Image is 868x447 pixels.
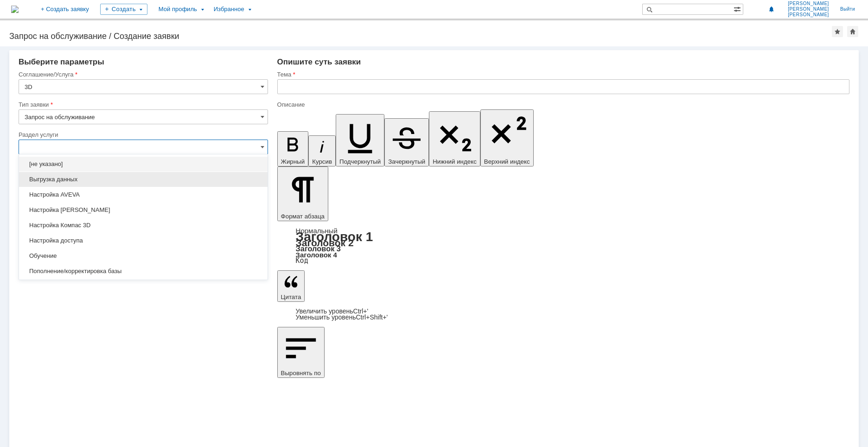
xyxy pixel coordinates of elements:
span: Выгрузка данных [25,176,262,183]
div: Формат абзаца [277,228,849,264]
span: Ctrl+Shift+' [356,313,388,321]
div: Добавить в избранное [832,26,843,37]
span: Подчеркнутый [339,158,381,165]
span: Настройка [PERSON_NAME] [25,206,262,214]
a: Заголовок 3 [296,244,341,253]
span: Выровнять по [281,370,321,377]
span: Настройка доступа [25,237,262,244]
span: Зачеркнутый [388,158,425,165]
span: Обучение [25,252,262,260]
span: Жирный [281,158,305,165]
button: Жирный [277,131,309,166]
a: Increase [296,307,369,315]
button: Зачеркнутый [384,118,429,166]
span: Пополнение/корректировка базы [25,268,262,275]
div: Тип заявки [19,102,266,108]
span: [PERSON_NAME] [788,12,829,18]
span: Курсив [312,158,332,165]
span: Расширенный поиск [734,4,743,13]
button: Формат абзаца [277,166,328,221]
a: Перейти на домашнюю страницу [11,6,19,13]
span: Нижний индекс [433,158,477,165]
a: Заголовок 1 [296,230,373,244]
span: Выберите параметры [19,57,104,66]
span: Опишите суть заявки [277,57,361,66]
button: Верхний индекс [480,109,534,166]
button: Курсив [308,135,336,166]
a: Нормальный [296,227,338,235]
div: Описание [277,102,848,108]
img: logo [11,6,19,13]
a: Заголовок 2 [296,237,354,248]
a: Decrease [296,313,388,321]
div: Раздел услуги [19,132,266,138]
div: Запрос на обслуживание / Создание заявки [9,32,832,41]
button: Цитата [277,270,305,302]
span: Цитата [281,294,301,300]
span: [не указано] [25,160,262,168]
button: Подчеркнутый [336,114,384,166]
span: Верхний индекс [484,158,530,165]
div: Создать [100,4,147,15]
span: Настройка Компас 3D [25,222,262,229]
button: Выровнять по [277,327,325,378]
span: [PERSON_NAME] [788,1,829,6]
div: Сделать домашней страницей [847,26,858,37]
div: Соглашение/Услуга [19,71,266,77]
span: Формат абзаца [281,213,325,220]
span: Настройка AVEVA [25,191,262,198]
a: Код [296,256,308,265]
a: Заголовок 4 [296,251,337,259]
button: Нижний индекс [429,111,480,166]
div: Цитата [277,308,849,320]
span: Ctrl+' [353,307,369,315]
span: [PERSON_NAME] [788,6,829,12]
div: Тема [277,71,848,77]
